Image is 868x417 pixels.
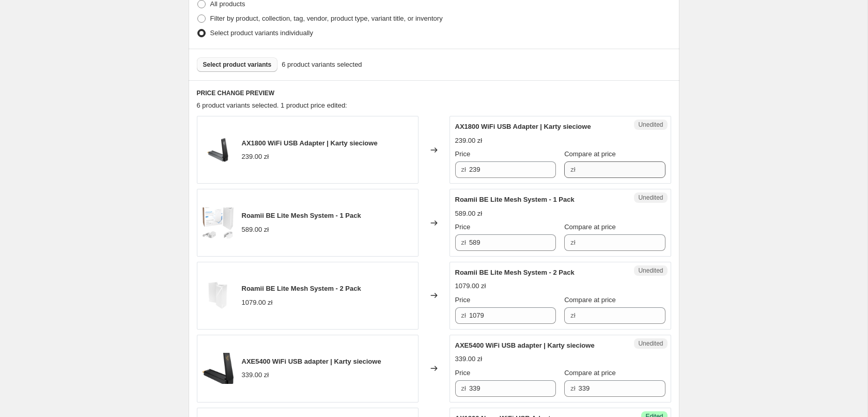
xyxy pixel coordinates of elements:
div: 339.00 zł [455,354,483,364]
div: 339.00 zł [242,370,269,380]
h6: PRICE CHANGE PREVIEW [197,89,671,97]
div: 589.00 zł [455,209,483,219]
span: Roamii BE Lite Mesh System - 2 Pack [455,269,575,276]
span: Compare at price [564,150,616,158]
img: 1024_63913e2f-ea21-45a1-b7f2-aae0968d5db0_80x.png [203,280,234,311]
span: Price [455,369,471,377]
span: zł [461,384,466,392]
span: Roamii BE Lite Mesh System - 1 Pack [242,212,361,219]
div: 1079.00 zł [455,281,486,291]
span: Unedited [638,339,663,348]
span: Compare at price [564,296,616,304]
div: 239.00 zł [242,152,269,162]
span: AXE5400 WiFi USB adapter | Karty sieciowe [455,341,595,349]
span: zł [461,311,466,319]
span: zł [570,384,575,392]
span: Compare at price [564,223,616,231]
span: zł [570,166,575,173]
img: Roamii_BE_LIte_EU_1pk_accessories_80x.png [203,207,234,239]
span: zł [461,239,466,246]
div: 239.00 zł [455,136,483,146]
span: Unedited [638,193,663,202]
span: zł [570,311,575,319]
span: 6 product variants selected [282,59,362,70]
span: Unedited [638,121,663,129]
span: Price [455,296,471,304]
button: Select product variants [197,57,278,72]
span: Filter by product, collection, tag, vendor, product type, variant title, or inventory [210,14,443,22]
span: zł [461,166,466,173]
span: Select product variants individually [210,29,313,37]
span: AXE5400 WiFi USB adapter | Karty sieciowe [242,358,381,365]
span: AX1800 WiFi USB Adapter | Karty sieciowe [455,123,591,130]
div: 1079.00 zł [242,297,273,308]
img: AXE5400_PA_a2_80x.png [203,353,234,384]
span: Price [455,150,471,158]
span: AX1800 WiFi USB Adapter | Karty sieciowe [242,139,378,147]
span: Price [455,223,471,231]
div: 589.00 zł [242,225,269,235]
span: Compare at price [564,369,616,377]
span: Roamii BE Lite Mesh System - 2 Pack [242,285,361,292]
span: Select product variants [203,61,272,69]
img: 1024_309ecaf5-2536-47a9-bbbd-f73d1eea5d9d_80x.png [203,135,234,166]
span: zł [570,239,575,246]
span: Roamii BE Lite Mesh System - 1 Pack [455,196,575,203]
span: Unedited [638,266,663,275]
span: 6 product variants selected. 1 product price edited: [197,101,347,109]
